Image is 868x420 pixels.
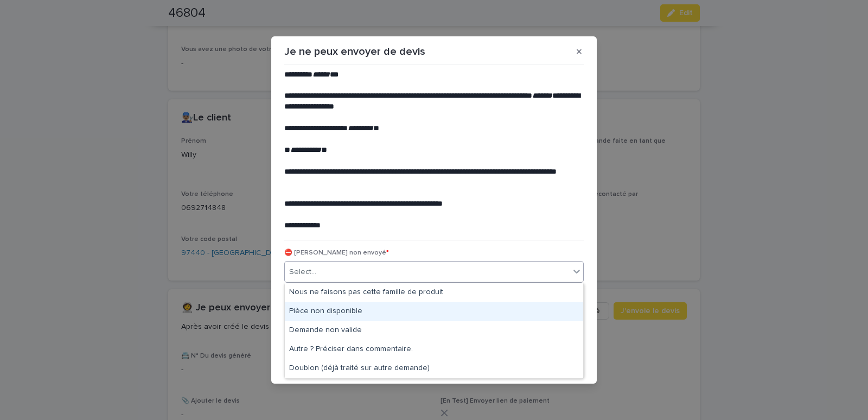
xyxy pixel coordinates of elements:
div: Pièce non disponible [285,302,583,321]
div: Demande non valide [285,321,583,340]
div: Doublon (déjà traité sur autre demande) [285,359,583,378]
p: Je ne peux envoyer de devis [284,45,425,58]
div: Autre ? Préciser dans commentaire. [285,340,583,359]
div: Select... [289,266,316,278]
span: ⛔ [PERSON_NAME] non envoyé [284,250,389,256]
div: Nous ne faisons pas cette famille de produit [285,283,583,302]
